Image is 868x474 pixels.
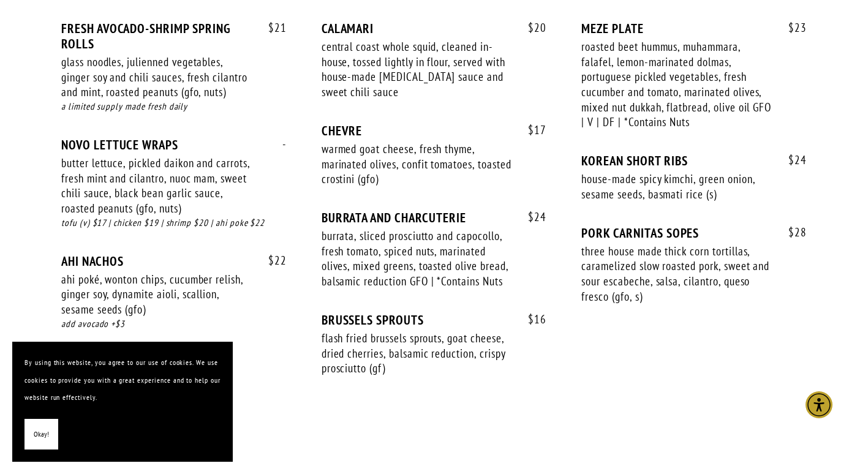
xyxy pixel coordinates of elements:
[61,100,287,114] div: a limited supply made fresh daily
[268,20,274,35] span: $
[61,21,287,51] div: FRESH AVOCADO-SHRIMP SPRING ROLLS
[516,312,546,326] span: 16
[581,39,772,130] div: roasted beet hummus, muhammara, falafel, lemon-marinated dolmas, portuguese pickled vegetables, f...
[322,39,512,100] div: central coast whole squid, cleaned in-house, tossed lightly in flour, served with house-made [MED...
[322,210,547,225] div: BURRATA AND CHARCUTERIE
[776,153,807,167] span: 24
[528,312,534,326] span: $
[61,156,252,216] div: butter lettuce, pickled daikon and carrots, fresh mint and cilantro, nuoc mam, sweet chili sauce,...
[256,254,287,268] span: 22
[528,20,534,35] span: $
[25,419,58,450] button: Okay!
[516,21,546,35] span: 20
[61,272,252,317] div: ahi poké, wonton chips, cucumber relish, ginger soy, dynamite aioli, scallion, sesame seeds (gfo)
[788,225,794,239] span: $
[268,253,274,268] span: $
[322,123,547,138] div: CHEVRE
[776,225,807,239] span: 28
[322,331,512,376] div: flash fried brussels sprouts, goat cheese, dried cherries, balsamic reduction, crispy prosciutto ...
[581,225,807,241] div: PORK CARNITAS SOPES
[788,152,794,167] span: $
[322,312,547,328] div: BRUSSELS SPROUTS
[34,426,49,443] span: Okay!
[516,210,546,224] span: 24
[25,354,221,407] p: By using this website, you agree to our use of cookies. We use cookies to provide you with a grea...
[61,216,287,230] div: tofu (v) $17 | chicken $19 | shrimp $20 | ahi poke $22
[256,21,287,35] span: 21
[61,254,287,269] div: AHI NACHOS
[516,123,546,137] span: 17
[806,391,832,418] div: Accessibility Menu
[581,153,807,168] div: KOREAN SHORT RIBS
[322,228,512,289] div: burrata, sliced prosciutto and capocollo, fresh tomato, spiced nuts, marinated olives, mixed gree...
[12,342,233,462] section: Cookie banner
[776,21,807,35] span: 23
[581,171,772,201] div: house-made spicy kimchi, green onion, sesame seeds, basmati rice (s)
[788,20,794,35] span: $
[528,122,534,137] span: $
[61,137,287,152] div: NOVO LETTUCE WRAPS
[528,209,534,224] span: $
[581,21,807,36] div: MEZE PLATE
[322,21,547,36] div: CALAMARI
[581,244,772,304] div: three house made thick corn tortillas, caramelized slow roasted pork, sweet and sour escabeche, s...
[270,137,287,151] span: -
[61,317,287,331] div: add avocado +$3
[61,55,252,100] div: glass noodles, julienned vegetables, ginger soy and chili sauces, fresh cilantro and mint, roaste...
[322,141,512,187] div: warmed goat cheese, fresh thyme, marinated olives, confit tomatoes, toasted crostini (gfo)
